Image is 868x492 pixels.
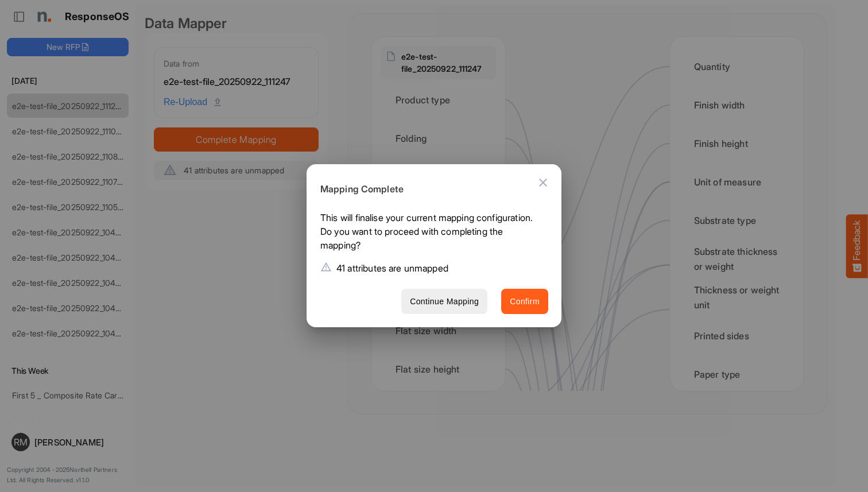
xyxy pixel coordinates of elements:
[410,295,479,309] span: Continue Mapping
[401,289,487,315] button: Continue Mapping
[336,261,448,275] p: 41 attributes are unmapped
[529,169,557,196] button: Close dialog
[320,211,539,257] p: This will finalise your current mapping configuration. Do you want to proceed with completing the...
[501,289,548,315] button: Confirm
[320,182,539,197] h6: Mapping Complete
[510,295,540,309] span: Confirm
